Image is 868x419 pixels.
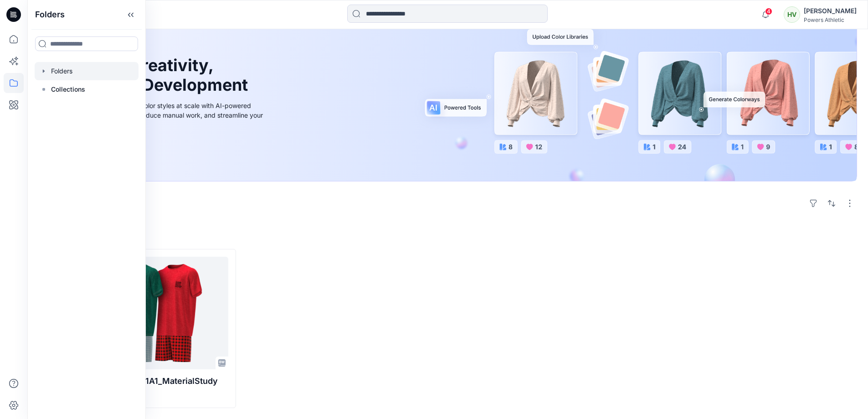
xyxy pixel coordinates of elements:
div: Powers Athletic [804,16,857,23]
a: Discover more [61,140,266,159]
h1: Unleash Creativity, Speed Up Development [61,56,252,95]
span: 4 [765,8,772,15]
div: [PERSON_NAME] [804,5,857,16]
div: Explore ideas faster and recolor styles at scale with AI-powered tools that boost creativity, red... [61,101,266,129]
p: Collections [51,84,85,95]
h4: Styles [38,229,857,240]
div: HV [784,6,800,23]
